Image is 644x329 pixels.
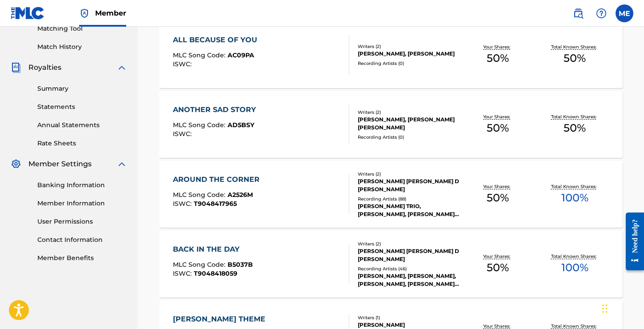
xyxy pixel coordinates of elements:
div: Writers ( 2 ) [358,109,460,116]
span: AC09PA [228,51,254,59]
img: Royalties [11,62,21,73]
span: 50 % [564,50,586,66]
a: Rate Sheets [37,139,127,148]
img: search [573,8,584,19]
div: Recording Artists ( 88 ) [358,196,460,202]
div: Writers ( 2 ) [358,43,460,50]
a: AROUND THE CORNERMLC Song Code:A2526MISWC:T9048417965Writers (2)[PERSON_NAME] [PERSON_NAME] D [PE... [159,161,623,228]
a: Banking Information [37,181,127,190]
div: Recording Artists ( 0 ) [358,60,460,67]
span: A2526M [228,191,253,199]
span: Royalties [28,62,61,73]
a: Matching Tool [37,24,127,33]
p: Total Known Shares: [551,253,599,260]
div: [PERSON_NAME], [PERSON_NAME] [358,50,460,58]
div: [PERSON_NAME], [PERSON_NAME], [PERSON_NAME], [PERSON_NAME], [PERSON_NAME] [358,272,460,288]
a: ANOTHER SAD STORYMLC Song Code:AD5BSYISWC:Writers (2)[PERSON_NAME], [PERSON_NAME] [PERSON_NAME]Re... [159,91,623,158]
div: [PERSON_NAME] THEME [173,314,270,325]
img: Member Settings [11,159,21,169]
div: User Menu [616,4,633,22]
span: ISWC : [173,269,194,277]
a: Member Information [37,199,127,208]
div: [PERSON_NAME] [358,321,460,329]
iframe: Chat Widget [600,286,644,329]
span: T9048418059 [194,269,237,277]
span: MLC Song Code : [173,261,228,269]
iframe: Resource Center [619,206,644,277]
div: [PERSON_NAME] [PERSON_NAME] D [PERSON_NAME] [358,247,460,263]
a: Member Benefits [37,253,127,263]
p: Your Shares: [483,113,512,120]
p: Total Known Shares: [551,183,599,190]
a: Annual Statements [37,120,127,130]
span: 50 % [564,120,586,136]
div: Recording Artists ( 46 ) [358,265,460,272]
div: Help [592,4,610,22]
a: Public Search [569,4,587,22]
div: Recording Artists ( 0 ) [358,134,460,140]
p: Your Shares: [483,253,512,260]
img: help [596,8,607,19]
div: [PERSON_NAME], [PERSON_NAME] [PERSON_NAME] [358,116,460,132]
div: [PERSON_NAME] [PERSON_NAME] D [PERSON_NAME] [358,177,460,193]
span: 50 % [487,120,509,136]
div: AROUND THE CORNER [173,174,264,185]
p: Total Known Shares: [551,113,599,120]
span: ISWC : [173,60,194,68]
img: Top Rightsholder [79,8,90,19]
span: B5037B [228,261,253,269]
span: 50 % [487,50,509,66]
a: Contact Information [37,235,127,245]
span: 100 % [561,260,588,276]
a: Match History [37,42,127,52]
span: T9048417965 [194,200,237,208]
div: [PERSON_NAME] TRIO, [PERSON_NAME], [PERSON_NAME], [PERSON_NAME] TRIO, [PERSON_NAME] [358,202,460,218]
a: BACK IN THE DAYMLC Song Code:B5037BISWC:T9048418059Writers (2)[PERSON_NAME] [PERSON_NAME] D [PERS... [159,231,623,297]
span: 50 % [487,260,509,276]
span: 100 % [561,190,588,206]
span: MLC Song Code : [173,51,228,59]
span: AD5BSY [228,121,254,129]
a: User Permissions [37,217,127,226]
img: expand [116,62,127,73]
div: Writers ( 2 ) [358,241,460,247]
div: ANOTHER SAD STORY [173,104,260,115]
div: ALL BECAUSE OF YOU [173,35,262,45]
span: Member [95,8,126,18]
span: 50 % [487,190,509,206]
a: ALL BECAUSE OF YOUMLC Song Code:AC09PAISWC:Writers (2)[PERSON_NAME], [PERSON_NAME]Recording Artis... [159,21,623,88]
a: Summary [37,84,127,93]
span: MLC Song Code : [173,191,228,199]
a: Statements [37,102,127,112]
div: Writers ( 1 ) [358,314,460,321]
p: Your Shares: [483,183,512,190]
span: Member Settings [28,159,92,169]
span: ISWC : [173,200,194,208]
span: MLC Song Code : [173,121,228,129]
div: BACK IN THE DAY [173,244,253,255]
div: Writers ( 2 ) [358,171,460,177]
img: MLC Logo [11,7,45,20]
p: Total Known Shares: [551,44,599,50]
img: expand [116,159,127,169]
div: Drag [602,295,608,322]
p: Your Shares: [483,44,512,50]
span: ISWC : [173,130,194,138]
